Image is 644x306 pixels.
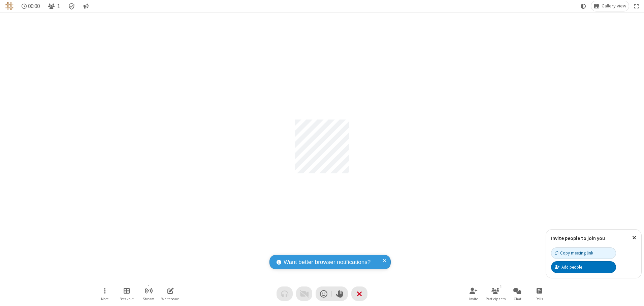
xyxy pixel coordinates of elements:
[529,284,549,303] button: Open poll
[19,1,43,11] div: Timer
[551,235,605,241] label: Invite people to join you
[143,297,154,301] span: Stream
[632,1,642,11] button: Fullscreen
[463,284,484,303] button: Invite participants (Alt+I)
[101,297,108,301] span: More
[45,1,63,11] button: Open participant list
[469,297,478,301] span: Invite
[536,297,543,301] span: Polls
[80,1,91,11] button: Conversation
[555,250,593,256] div: Copy meeting link
[117,284,137,303] button: Manage Breakout Rooms
[578,1,589,11] button: Using system theme
[591,1,629,11] button: Change layout
[28,3,40,9] span: 00:00
[332,286,348,301] button: Raise hand
[57,3,60,9] span: 1
[498,284,504,290] div: 1
[602,3,626,9] span: Gallery view
[486,297,506,301] span: Participants
[551,261,616,273] button: Add people
[95,284,115,303] button: Open menu
[120,297,134,301] span: Breakout
[277,286,293,301] button: Audio problem - check your Internet connection or call by phone
[161,297,180,301] span: Whiteboard
[5,2,13,10] img: QA Selenium DO NOT DELETE OR CHANGE
[351,286,367,301] button: End or leave meeting
[551,247,616,259] button: Copy meeting link
[160,284,181,303] button: Open shared whiteboard
[514,297,521,301] span: Chat
[485,284,506,303] button: Open participant list
[284,258,371,267] span: Want better browser notifications?
[296,286,312,301] button: Video
[65,1,78,11] div: Meeting details Encryption enabled
[507,284,527,303] button: Open chat
[316,286,332,301] button: Send a reaction
[138,284,159,303] button: Start streaming
[627,230,641,246] button: Close popover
